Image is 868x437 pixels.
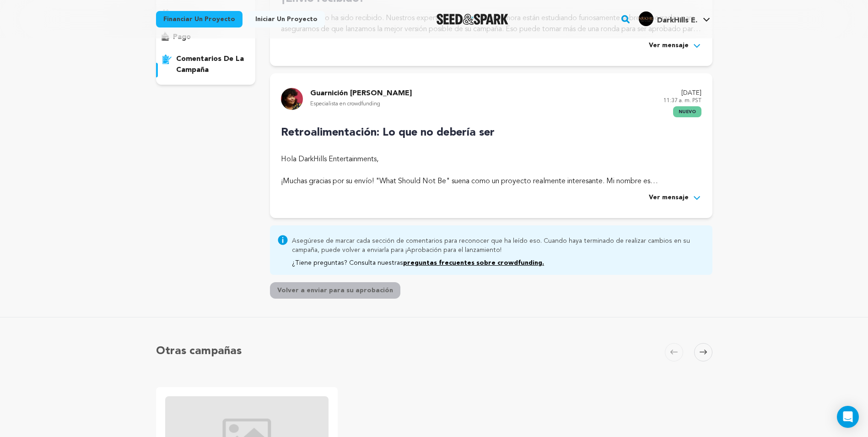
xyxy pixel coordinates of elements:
a: Iniciar un proyecto [248,11,325,27]
font: Hola DarkHills Entertainments, ¡Muchas gracias por su envío! "What Should Not Be" suena como un p... [281,156,674,196]
div: Abra Intercom Messenger [837,406,859,428]
button: Volver a enviar para su aprobación [270,282,400,299]
button: Ver mensaje [649,40,701,51]
p: Retroalimentación: Lo que no debería ser [281,125,701,141]
img: b43f3a461490f4a4.jpg [639,11,653,26]
img: 9732bf93d350c959.jpg [281,88,303,110]
p: Especialista en crowdfunding [310,99,412,109]
a: preguntas frecuentes sobre crowdfunding. [403,260,544,266]
div: Perfil de DarkHills E. [639,11,697,26]
span: Ver mensaje [649,192,689,203]
a: Página de inicio de Seed&Spark [437,14,508,25]
a: Perfil de DarkHills E. [637,10,712,26]
img: Modo oscuro del logotipo de Seed&Spark [437,14,508,25]
p: Guarnición [PERSON_NAME] [310,88,412,99]
p: [DATE] [663,88,701,99]
button: Comentarios de la campaña [156,52,256,77]
p: Comentarios de la campaña [176,54,250,76]
font: ¿Tiene preguntas? Consulta nuestras [292,260,544,266]
a: Financiar un proyecto [156,11,243,27]
p: Asegúrese de marcar cada sección de comentarios para reconocer que ha leído eso. Cuando haya term... [292,235,705,255]
p: 11:37 a. m. PST [663,96,701,106]
span: Ver mensaje [649,40,689,51]
span: Perfil de DarkHills E. [637,10,712,29]
h5: Otras campañas [156,343,242,360]
span: Nuevo [673,106,701,117]
button: Ver mensaje [649,192,701,203]
span: DarkHills E. [657,17,697,24]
